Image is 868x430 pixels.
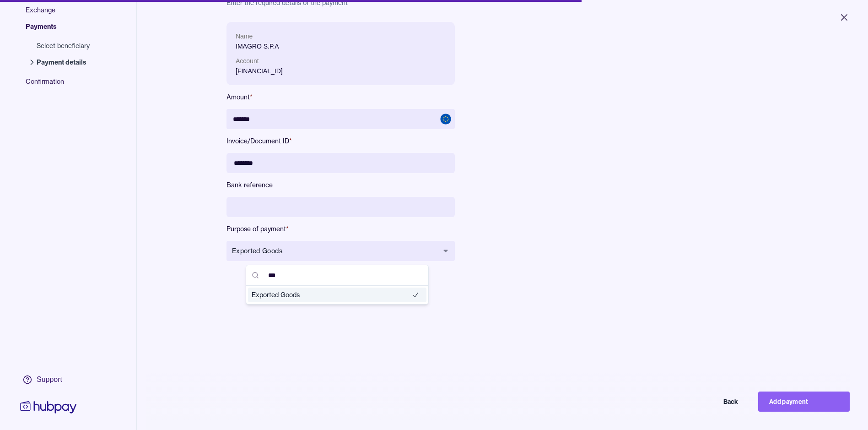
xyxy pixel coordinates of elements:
p: Account [236,56,446,66]
span: Exported Goods [252,290,412,299]
button: Close [828,7,861,27]
p: Name [236,31,446,41]
p: [FINANCIAL_ID] [236,66,446,76]
span: Payment details [37,58,90,67]
p: IMAGRO S.P.A [236,41,446,51]
label: Invoice/Document ID [226,136,455,146]
a: Support [18,370,79,389]
button: Add payment [758,392,850,412]
span: Payments [26,22,99,38]
span: Select beneficiary [37,41,90,50]
label: Amount [226,93,455,102]
button: Back [658,392,749,412]
span: Exported Goods [232,246,438,256]
label: Bank reference [226,180,455,190]
span: Exchange [26,5,99,22]
span: Confirmation [26,77,99,93]
div: Support [37,375,62,385]
label: Purpose of payment [226,224,455,234]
